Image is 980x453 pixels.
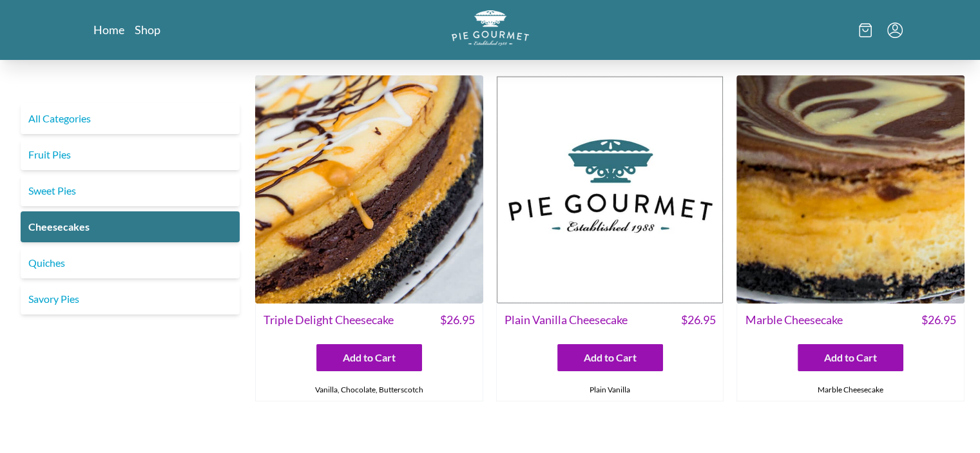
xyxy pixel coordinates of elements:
[21,139,240,170] a: Fruit Pies
[21,284,240,314] a: Savory Pies
[452,10,529,50] a: Logo
[21,103,240,134] a: All Categories
[504,311,628,329] span: Plain Vanilla Cheesecake
[737,379,964,401] div: Marble Cheesecake
[93,22,124,37] a: Home
[736,75,965,304] img: Marble Cheesecake
[680,311,715,329] span: $ 26.95
[264,311,394,329] span: Triple Delight Cheesecake
[21,175,240,206] a: Sweet Pies
[496,75,724,304] img: Plain Vanilla Cheesecake
[745,311,842,329] span: Marble Cheesecake
[497,379,724,401] div: Plain Vanilla
[135,22,160,37] a: Shop
[255,75,483,304] img: Triple Delight Cheesecake
[887,23,903,38] button: Menu
[584,350,637,365] span: Add to Cart
[21,211,240,242] a: Cheesecakes
[316,344,422,371] button: Add to Cart
[557,344,663,371] button: Add to Cart
[798,344,903,371] button: Add to Cart
[256,379,483,401] div: Vanilla, Chocolate, Butterscotch
[921,311,956,329] span: $ 26.95
[440,311,475,329] span: $ 26.95
[21,247,240,278] a: Quiches
[452,10,529,46] img: logo
[824,350,877,365] span: Add to Cart
[343,350,396,365] span: Add to Cart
